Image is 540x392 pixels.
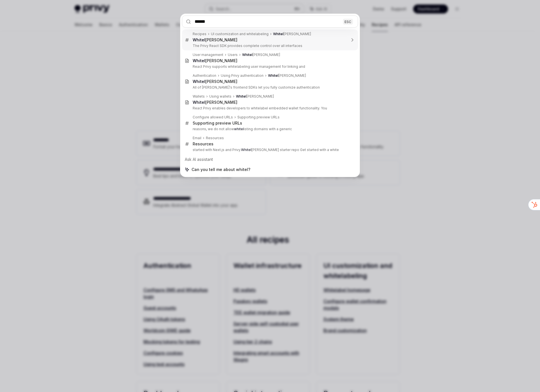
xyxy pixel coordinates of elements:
p: React Privy supports whitelabeling user management for linking and [193,64,346,69]
p: reasons, we do not allow isting domains with a generic [193,127,346,131]
div: [PERSON_NAME] [193,100,237,105]
div: Resources [206,136,224,140]
div: Users [228,53,238,57]
div: [PERSON_NAME] [242,53,280,57]
b: Whitel [241,148,251,152]
p: started with Next.js and Privy. [PERSON_NAME] starter repo Get started with a white [193,148,346,152]
b: Whitel [236,94,246,98]
div: Using Privy authentication [221,73,264,78]
b: Whitel [242,53,253,57]
div: [PERSON_NAME] [236,94,274,99]
div: Configure allowed URLs [193,115,233,120]
div: [PERSON_NAME] [273,32,311,36]
div: Wallets [193,94,205,99]
p: All of [PERSON_NAME]'s frontend SDKs let you fully customize authentication [193,85,346,90]
div: Ask AI assistant [182,154,358,165]
div: Supporting preview URLs [193,121,242,126]
span: Can you tell me about whitel? [192,167,250,172]
b: Whitel [193,100,205,105]
div: ESC [343,19,353,24]
div: [PERSON_NAME] [193,79,237,84]
b: Whitel [193,58,205,63]
div: UI customization and whitelabeling [211,32,269,36]
div: Authentication [193,73,216,78]
div: Using wallets [209,94,231,99]
div: Resources [193,141,213,147]
b: Whitel [193,37,205,42]
b: Whitel [268,73,278,78]
b: Whitel [193,79,205,84]
p: The Privy React SDK provides complete control over all interfaces [193,44,346,48]
div: [PERSON_NAME] [193,37,237,42]
b: whitel [234,127,244,131]
div: Supporting preview URLs [237,115,280,120]
div: [PERSON_NAME] [268,73,306,78]
b: Whitel [273,32,283,36]
div: Recipes [193,32,206,36]
div: User management [193,53,223,57]
p: React Privy enables developers to whitelabel embedded wallet functionality. You [193,106,346,111]
div: Email [193,136,201,140]
div: [PERSON_NAME] [193,58,237,63]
